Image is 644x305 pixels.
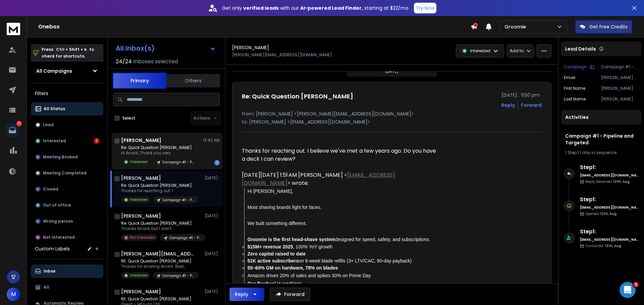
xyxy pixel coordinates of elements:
p: [PERSON_NAME] [601,86,639,91]
p: Campaign [564,64,587,70]
button: All [31,281,103,294]
p: All [44,285,49,290]
h1: Onebox [38,23,471,31]
button: Reply [501,102,515,108]
p: [DATE] [385,69,398,74]
span: We built something different. [248,221,307,226]
p: Lead [43,122,54,128]
button: All Campaigns [31,64,103,78]
button: Primary [113,73,166,89]
p: Lead Details [565,46,596,52]
p: Get Free Credits [589,23,628,30]
p: Thanks for sharing Anant. Best, [121,264,199,269]
h3: Inboxes selected [133,58,178,66]
button: Inbox [31,264,103,278]
p: [DATE] [205,251,220,256]
button: Wrong person [31,215,103,228]
p: Reply Received [585,179,630,184]
p: Re: Quick Question [PERSON_NAME] [121,221,202,226]
span: Amazon drives 20% of sales and spikes 30% on Prime Day [248,273,371,278]
p: [DATE] : 11:50 pm [501,92,542,98]
p: Opened [585,211,616,216]
p: 12:42 AM [203,138,220,143]
p: Campaign #1 - Pipeline and Targeted [169,235,202,240]
button: Out of office [31,199,103,212]
div: 1 [214,160,220,165]
h6: Step 1 : [580,163,639,171]
p: RE: Quick Question [PERSON_NAME] [121,258,199,264]
p: Contacted [585,243,621,248]
p: Not Interested [43,235,75,240]
h1: [PERSON_NAME] [121,137,161,144]
p: Meeting Booked [43,154,78,160]
p: Out of office [43,203,71,208]
strong: 55–60% GM on hardware, 78% on blades [248,265,338,271]
strong: AI-powered Lead Finder, [300,5,363,11]
li: , 100% YoY growth [248,243,438,250]
strong: Zero capital raised to date [248,251,306,256]
p: Wrong person [43,219,73,224]
h1: All Campaigns [36,68,72,74]
li: on 6-week blade refills (3× LTV/CAC, 90-day payback) [248,257,438,264]
span: designed for speed, safety, and subscriptions. [248,237,430,242]
p: Thanks Anant, but I don't [121,226,202,231]
div: Forward [521,102,542,108]
h1: [PERSON_NAME] [232,44,269,51]
p: Interested [470,48,490,54]
p: [PERSON_NAME][EMAIL_ADDRESS][DOMAIN_NAME] [601,75,639,80]
p: Inbox [44,269,55,274]
p: First Name [564,86,585,91]
img: logo [7,23,20,35]
h3: Custom Labels [35,245,70,252]
button: Reply [229,288,264,301]
p: Thanks for reaching out. I [121,188,199,194]
p: [DATE] [205,175,220,181]
p: from: [PERSON_NAME] <[PERSON_NAME][EMAIL_ADDRESS][DOMAIN_NAME]> [242,110,542,117]
p: Closed [43,186,58,192]
p: Last Name [564,96,586,102]
p: Interested [43,138,66,144]
span: Ctrl + Shift + k [55,46,88,53]
h1: All Inbox(s) [116,45,155,52]
h1: [PERSON_NAME] [121,288,161,295]
p: Press to check for shortcuts. [42,46,94,60]
button: Lead [31,118,103,132]
p: Not Interested [130,235,155,240]
button: Meeting Booked [31,150,103,164]
p: 1 [16,121,22,126]
h6: Step 1 : [580,228,639,236]
p: Add to [510,48,524,54]
strong: Groomie is the first head-shave system [248,237,335,242]
p: Groomie [504,23,529,30]
button: Interested1 [31,134,103,148]
a: [EMAIL_ADDRESS][DOMAIN_NAME] [242,171,395,187]
span: Hi [PERSON_NAME], Most shaving brands fight for faces. [248,188,322,210]
span: TikTok UGC drives CAC down 37%, and 60% of orders are repeat customers. [248,281,409,302]
h1: Re: Quick Question [PERSON_NAME] [242,92,353,101]
p: Campaign #1 - Pipeline and Targeted [162,198,195,203]
p: RE: Quick Question [PERSON_NAME] [121,296,199,302]
strong: 51K active subscribers [248,258,299,263]
p: Hi Anant, Thank you very [121,150,199,156]
h1: [PERSON_NAME] [121,213,161,219]
p: All Status [44,106,65,111]
span: 12th, Aug [613,179,630,184]
button: Others [166,73,220,88]
p: Interested [130,197,148,202]
button: Forward [270,288,310,301]
span: 1 [633,282,639,287]
p: [PERSON_NAME] [601,96,639,102]
p: Interested [130,273,148,278]
h1: [PERSON_NAME] [121,175,161,181]
div: Reply [235,291,248,298]
p: Get only with our starting at $22/mo [222,5,409,11]
iframe: Intercom live chat [620,282,636,298]
p: Campaign #1 - Pipeline and Targeted [601,64,639,70]
span: 24 / 24 [116,58,132,66]
div: [DATE][DATE] 1:51 AM [PERSON_NAME] < > wrote: [242,171,438,187]
span: 1 Step [565,150,577,155]
p: to: [PERSON_NAME] <[EMAIL_ADDRESS][DOMAIN_NAME]> [242,119,542,125]
h3: Filters [31,89,103,98]
p: Interested [130,159,148,164]
p: Campaign #1 - Pipeline and Targeted [162,160,195,165]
